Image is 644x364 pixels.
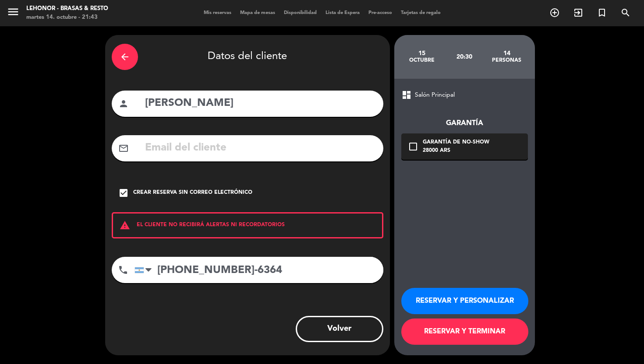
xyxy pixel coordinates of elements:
[120,52,130,62] i: arrow_back
[296,316,383,342] button: Volver
[573,7,584,18] i: exit_to_app
[401,318,528,345] button: RESERVAR Y TERMINAR
[134,257,383,283] input: Número de teléfono...
[26,4,108,13] div: Lehonor - Brasas & Resto
[401,288,528,314] button: RESERVAR Y PERSONALIZAR
[133,189,252,197] div: Crear reserva sin correo electrónico
[401,90,412,100] span: dashboard
[396,10,445,15] span: Tarjetas de regalo
[485,57,528,64] div: personas
[144,94,377,112] input: Nombre del cliente
[199,10,236,15] span: Mis reservas
[423,138,489,147] div: Garantía de no-show
[7,5,20,18] i: menu
[135,257,155,283] div: Argentina: +54
[280,10,321,15] span: Disponibilidad
[597,7,607,18] i: turned_in_not
[408,141,418,152] i: check_box_outline_blank
[415,90,455,100] span: Salón Principal
[401,57,443,64] div: octubre
[443,42,485,72] div: 20:30
[144,139,377,157] input: Email del cliente
[321,10,364,15] span: Lista de Espera
[112,42,383,72] div: Datos del cliente
[364,10,396,15] span: Pre-acceso
[401,50,443,57] div: 15
[423,147,489,155] div: 28000 ARS
[620,7,631,18] i: search
[118,143,129,154] i: mail_outline
[118,98,129,109] i: person
[7,5,20,21] button: menu
[26,13,108,22] div: martes 14. octubre - 21:43
[549,7,560,18] i: add_circle_outline
[118,188,129,198] i: check_box
[113,220,137,231] i: warning
[118,265,128,275] i: phone
[236,10,280,15] span: Mapa de mesas
[485,50,528,57] div: 14
[112,212,383,238] div: EL CLIENTE NO RECIBIRÁ ALERTAS NI RECORDATORIOS
[401,118,528,129] div: Garantía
